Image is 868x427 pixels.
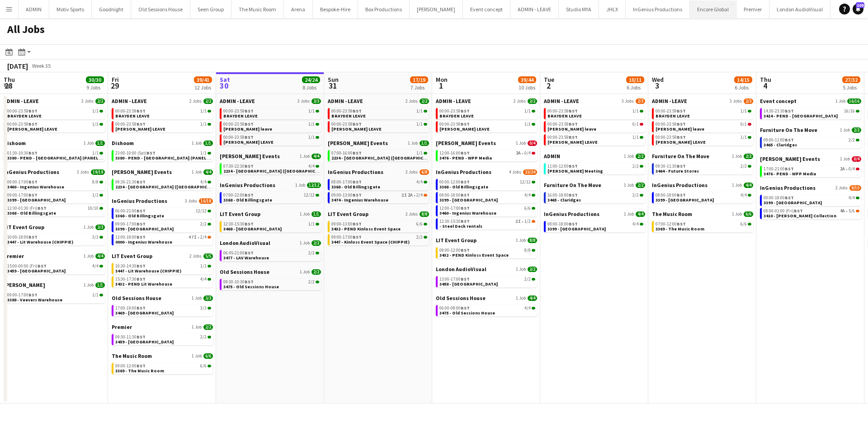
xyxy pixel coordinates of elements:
span: Dishoom [112,140,134,146]
a: 00:00-23:59BST0/1[PERSON_NAME] leave [656,121,751,131]
span: BST [28,150,38,156]
a: 00:00-23:59BST1/1[PERSON_NAME] LEAVE [223,134,319,145]
span: 3476 - PEND - WPP Media [764,171,816,177]
div: [PERSON_NAME] Events1 Job0/417:00-21:00BST2A•0/43476 - PEND - WPP Media [760,155,861,184]
span: 00:00-23:59 [656,109,686,113]
a: 00:00-23:59BST1/1BRAYDEN LEAVE [656,108,751,118]
span: Furniture On The Move [544,182,601,188]
span: 3/3 [311,99,321,104]
span: BRAYDEN LEAVE [547,113,582,119]
span: Event concept [760,98,797,104]
span: 1/1 [416,122,423,127]
span: BST [677,163,686,169]
span: 2 Jobs [189,99,202,104]
span: 14:30-23:30 [764,109,794,113]
span: 2/3 [744,99,753,104]
span: BRAYDEN LEAVE [331,113,366,119]
span: 1 Job [732,154,742,159]
span: ADMIN - LEAVE [4,98,39,104]
span: 00:00-23:59 [7,109,38,113]
span: BRAYDEN LEAVE [656,113,690,119]
span: BST [785,108,794,114]
button: Arena [284,0,313,18]
span: 00:00-23:59 [439,122,470,127]
div: Furniture On The Move1 Job2/209:00-11:00BST2/23465 - Claridges [760,127,861,155]
span: 00:00-23:59 [547,109,578,113]
a: 07:30-22:30BST4/42234 - [GEOGRAPHIC_DATA] ([GEOGRAPHIC_DATA]) [223,163,319,174]
span: Chris Lane LEAVE [331,126,382,132]
span: ADMIN - LEAVE [436,98,471,104]
span: 3 Jobs [730,99,742,104]
a: InGenius Productions3 Jobs19/19 [4,169,105,175]
span: 08:30-21:30 [115,180,146,184]
span: 8/8 [92,180,99,184]
span: BST [677,134,686,140]
span: BST [137,108,146,114]
span: InGenius Productions [436,169,491,175]
span: 2/2 [636,154,645,159]
span: ADMIN - LEAVE [328,98,363,104]
a: 00:00-23:59BST1/1BRAYDEN LEAVE [439,108,535,118]
span: Dishoom [4,140,26,146]
span: 2 Jobs [514,99,526,104]
span: BST [461,108,470,114]
span: 3414 - PEND - Lancaster House [764,113,838,119]
span: BST [137,179,146,185]
span: 0/1 [632,122,639,127]
span: 0/4 [852,156,861,162]
span: 3476 - PEND - WPP Media [439,155,492,161]
span: 2234 - Four Seasons Hampshire (Luton) [115,184,224,190]
span: 1/1 [308,109,315,113]
span: 4/4 [308,164,315,169]
span: 08:00-17:00 [7,180,38,184]
a: ADMIN - LEAVE2 Jobs2/2 [112,98,213,104]
span: 1 Job [840,156,850,162]
span: BST [677,108,686,114]
span: 3464 - Future Stores [656,168,699,174]
span: 2/2 [849,138,855,142]
span: Chris Lane LEAVE [547,139,598,145]
span: 1 Job [835,99,845,104]
span: 00:00-23:59 [7,122,38,127]
a: [PERSON_NAME] Events1 Job4/4 [112,169,213,175]
span: BST [137,121,146,127]
span: 1/1 [632,135,639,140]
div: ADMIN - LEAVE2 Jobs2/200:00-23:59BST1/1BRAYDEN LEAVE00:00-23:59BST1/1[PERSON_NAME] LEAVE [112,98,213,140]
a: ADMIN1 Job2/2 [544,153,645,160]
div: ADMIN1 Job2/211:00-12:00BST2/2[PERSON_NAME] Meeting [544,153,645,182]
span: ADMIN - LEAVE [220,98,255,104]
span: BST [245,163,254,169]
span: 3460 - Ingenius Warehouse [7,184,64,190]
span: 01:30-10:30 [7,151,38,155]
span: Chris Ames leave [656,126,704,132]
span: Hannah Hope Events [328,140,388,146]
a: [PERSON_NAME] Events1 Job1/1 [328,140,429,146]
a: 00:00-23:59BST1/1BRAYDEN LEAVE [331,108,427,118]
span: 1/1 [308,122,315,127]
span: Hannah Hope Events [112,169,172,175]
span: 1/1 [416,151,423,155]
span: 2/2 [852,127,861,133]
span: 1/1 [92,151,99,155]
span: 1 Job [840,127,850,133]
span: BST [785,137,794,143]
a: 00:00-23:59BST1/1BRAYDEN LEAVE [223,108,319,118]
button: ADMIN - LEAVE [510,0,559,18]
span: BST [245,134,254,140]
span: 2/2 [744,154,753,159]
span: Chris Lane LEAVE [115,126,165,132]
span: Jay Meeting [547,168,603,174]
a: ADMIN - LEAVE3 Jobs2/3 [544,98,645,104]
div: [PERSON_NAME] Events1 Job4/407:30-22:30BST4/42234 - [GEOGRAPHIC_DATA] ([GEOGRAPHIC_DATA]) [220,153,321,182]
div: InGenius Productions4 Jobs23/2400:00-12:00BST12/123368 - Old Billingsgate08:00-18:00BST4/43399 - ... [436,169,537,237]
div: [PERSON_NAME] Events1 Job4/408:30-21:30BST4/42234 - [GEOGRAPHIC_DATA] ([GEOGRAPHIC_DATA]) [112,169,213,197]
span: 1/1 [416,109,423,113]
div: ADMIN - LEAVE2 Jobs2/200:00-23:59BST1/1BRAYDEN LEAVE00:00-23:59BST1/1[PERSON_NAME] LEAVE [4,98,105,140]
span: 00:00-23:59 [115,109,146,113]
span: InGenius Productions [220,182,275,188]
span: 1 Job [84,141,94,146]
span: BST [461,121,470,127]
span: 16/16 [844,109,855,113]
a: [PERSON_NAME] Events1 Job0/4 [760,155,861,162]
span: 2/2 [741,164,747,169]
